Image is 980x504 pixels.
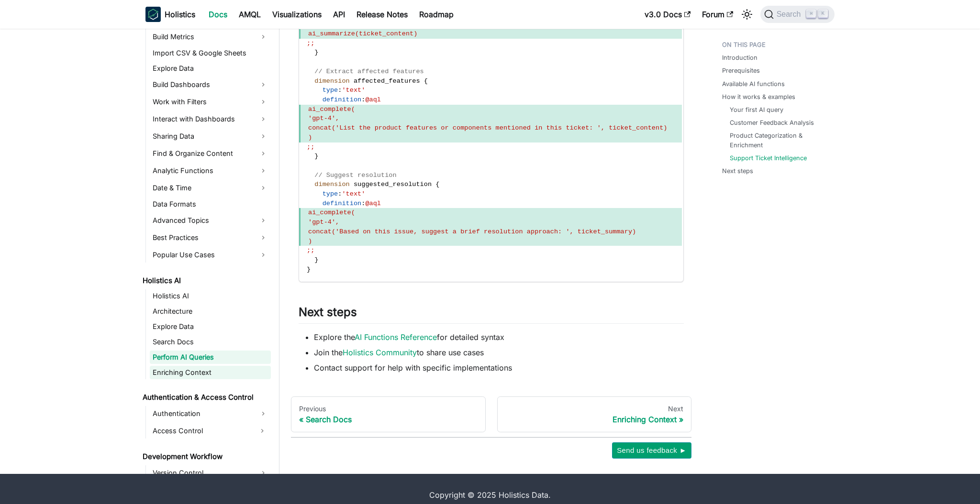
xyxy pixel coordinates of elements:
a: AI Functions Reference [355,332,437,342]
span: Send us feedback ► [617,444,687,457]
a: Authentication [150,406,271,421]
span: ;; [307,247,314,254]
a: NextEnriching Context [497,396,692,433]
span: @aql [365,96,381,103]
a: API [327,7,351,22]
a: Authentication & Access Control [140,391,271,404]
div: Enriching Context [505,415,684,424]
button: Search (Command+K) [760,6,835,23]
button: Switch between dark and light mode (currently light mode) [739,7,755,22]
a: Analytic Functions [150,163,271,178]
a: Import CSV & Google Sheets [150,46,271,60]
a: Docs [203,7,233,22]
a: Search Docs [150,335,271,349]
span: // Suggest resolution [314,172,396,179]
span: ;; [307,143,314,151]
div: Copyright © 2025 Holistics Data. [186,489,794,501]
a: Prerequisites [722,66,760,75]
a: Version Control [150,465,271,481]
li: Explore the for detailed syntax [314,331,684,343]
span: ;; [307,40,314,47]
span: } [307,266,311,273]
a: Architecture [150,305,271,318]
button: Send us feedback ► [612,442,691,459]
span: } [314,153,318,160]
a: Access Control [150,423,254,438]
span: type [323,87,338,94]
span: definition [323,200,362,207]
a: HolisticsHolistics [145,7,195,22]
img: Holistics [145,7,161,22]
nav: Docs pages [291,396,691,433]
a: Development Workflow [140,450,271,463]
button: Expand sidebar category 'Access Control' [254,423,271,438]
span: } [314,256,318,263]
span: 'text' [342,87,365,94]
a: AMQL [233,7,267,22]
span: } [314,49,318,56]
a: Visualizations [267,7,327,22]
a: Roadmap [413,7,459,22]
span: definition [323,96,362,103]
span: : [338,190,342,197]
a: Holistics AI [150,289,271,303]
span: suggested_resolution [354,181,432,188]
span: Search [774,10,807,19]
span: { [435,181,439,188]
span: ai_complete( [308,106,355,113]
span: concat('List the product features or components mentioned in this ticket: ', ticket_content) [308,124,668,131]
a: Perform AI Queries [150,351,271,364]
span: : [361,200,365,207]
span: // Extract affected features [314,68,423,75]
a: Explore Data [150,320,271,333]
li: Contact support for help with specific implementations [314,362,684,373]
a: Your first AI query [730,105,783,114]
div: Previous [299,405,478,413]
span: 'gpt-4', [308,219,339,226]
a: Data Formats [150,197,271,211]
a: Date & Time [150,180,271,196]
span: dimension [314,77,349,85]
a: Popular Use Cases [150,247,271,263]
a: How it works & examples [722,92,795,101]
span: dimension [314,181,349,188]
a: Enriching Context [150,366,271,379]
a: Interact with Dashboards [150,111,271,127]
a: Forum [696,7,739,22]
a: Product Categorization & Enrichment [730,131,825,149]
a: PreviousSearch Docs [291,396,486,433]
span: : [338,87,342,94]
span: ai_summarize(ticket_content) [308,30,417,37]
a: v3.0 Docs [639,7,696,22]
span: affected_features [354,77,420,85]
a: Next steps [722,166,753,175]
a: Best Practices [150,230,271,245]
div: Next [505,405,684,413]
a: Support Ticket Intelligence [730,153,807,163]
a: Customer Feedback Analysis [730,118,814,127]
span: 'gpt-4', [308,115,339,122]
b: Holistics [165,9,195,20]
li: Join the to share use cases [314,347,684,358]
a: Find & Organize Content [150,146,271,161]
kbd: K [818,10,828,18]
div: Search Docs [299,415,478,424]
a: Advanced Topics [150,213,271,228]
a: Release Notes [351,7,413,22]
a: Explore Data [150,62,271,75]
a: Available AI functions [722,79,785,88]
span: ) [308,238,312,245]
a: Introduction [722,53,757,62]
span: concat('Based on this issue, suggest a brief resolution approach: ', ticket_summary) [308,228,636,235]
a: Build Dashboards [150,77,271,92]
span: @aql [365,200,381,207]
a: Sharing Data [150,129,271,144]
span: ai_complete( [308,209,355,216]
span: { [424,77,428,85]
a: Holistics AI [140,274,271,287]
kbd: ⌘ [806,10,816,18]
span: type [323,190,338,197]
a: Work with Filters [150,94,271,110]
span: ) [308,134,312,141]
a: Build Metrics [150,29,271,44]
